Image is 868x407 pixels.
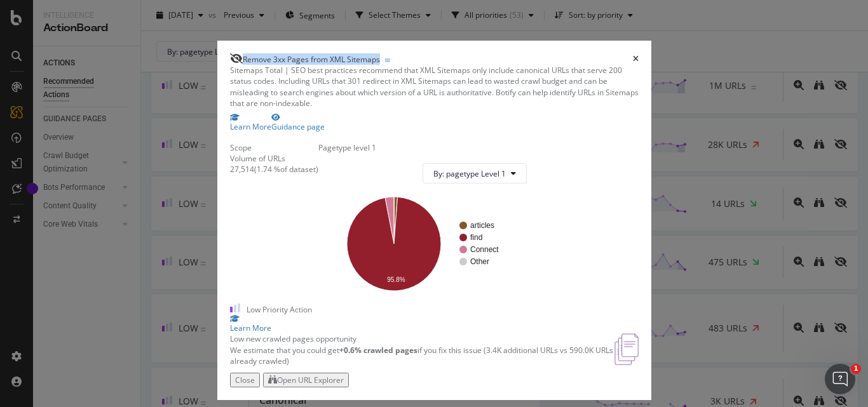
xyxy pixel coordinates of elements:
span: Low Priority Action [247,304,312,315]
svg: A chart. [329,194,527,293]
text: find [470,233,482,242]
div: ( 1.74 % of dataset ) [254,164,318,175]
div: modal [217,41,651,400]
span: Sitemaps Total [230,65,283,76]
div: Low new crawled pages opportunity [230,333,615,344]
div: 27,514 [230,164,254,175]
div: Learn More [230,121,271,132]
text: articles [470,221,494,230]
iframe: Intercom live chat [825,364,855,394]
button: Close [230,373,260,387]
text: Connect [470,245,499,254]
div: SEO best practices recommend that XML Sitemaps only include canonical URLs that serve 200 status ... [230,65,639,109]
div: Scope [230,142,318,153]
div: eye-slash [230,53,243,63]
span: | [285,65,289,76]
div: Pagetype level 1 [318,142,537,153]
div: Open URL Explorer [277,375,344,385]
strong: +0.6% crawled pages [339,345,417,356]
div: Volume of URLs [230,153,318,164]
button: Open URL Explorer [263,373,349,387]
div: Guidance page [271,121,325,132]
text: 95.8% [387,276,405,283]
div: Close [235,375,255,385]
span: By: pagetype Level 1 [433,168,506,179]
img: e5DMFwAAAABJRU5ErkJggg== [614,333,638,365]
a: Guidance page [271,114,325,132]
a: Learn More [230,114,271,132]
div: times [633,53,639,65]
a: Learn More [230,315,639,333]
img: Equal [385,58,390,62]
div: Learn More [230,323,639,333]
text: Other [470,257,489,266]
span: Remove 3xx Pages from XML Sitemaps [243,54,380,65]
button: By: pagetype Level 1 [423,163,527,183]
span: 1 [851,364,861,374]
p: We estimate that you could get if you fix this issue (3.4K additional URLs vs 590.0K URLs already... [230,345,615,366]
